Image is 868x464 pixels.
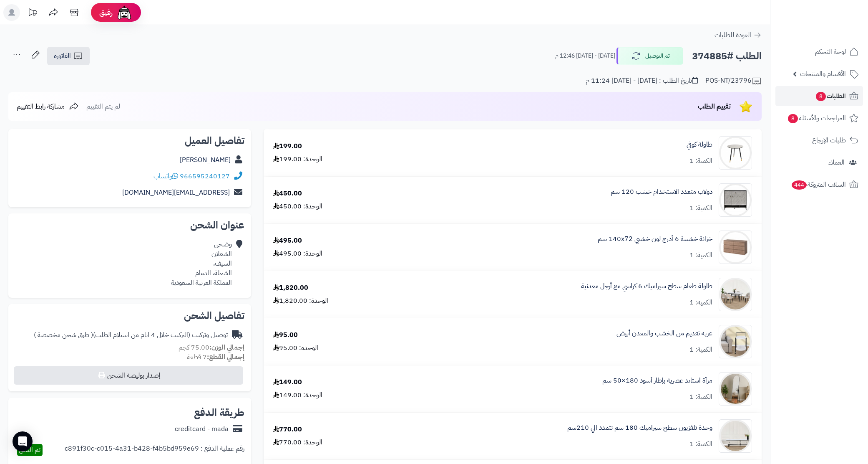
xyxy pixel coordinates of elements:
[153,171,178,181] a: واتساب
[273,438,322,447] div: الوحدة: 770.00
[116,4,133,21] img: ai-face.png
[719,278,752,311] img: 1751805926-1-90x90.jpg
[209,342,244,352] strong: إجمالي الوزن:
[273,249,322,259] div: الوحدة: 495.00
[828,157,845,168] span: العملاء
[15,311,244,321] h2: تفاصيل الشحن
[34,330,93,340] span: ( طرق شحن مخصصة )
[273,425,302,434] div: 770.00
[99,8,113,18] span: رفيق
[273,343,318,353] div: الوحدة: 95.00
[273,189,302,198] div: 450.00
[787,112,846,124] span: المراجعات والأسئلة
[171,240,232,287] div: وضحى الشعلان السيف، الشعلة، الدمام المملكة العربية السعودية
[689,439,712,449] div: الكمية: 1
[598,234,712,244] a: خزانة خشبية 6 أدرج لون خشبي 140x72 سم
[715,30,762,40] a: العودة للطلبات
[122,188,230,198] a: [EMAIL_ADDRESS][DOMAIN_NAME]
[792,180,807,190] span: 444
[715,30,751,40] span: العودة للطلبات
[719,231,752,264] img: 1752058398-1(9)-90x90.jpg
[602,376,712,385] a: مرآة استاند عصرية بإطار أسود 180×50 سم
[273,283,308,293] div: 1,820.00
[775,175,863,195] a: السلات المتروكة444
[705,76,762,86] div: POS-NT/23796
[273,378,302,387] div: 149.00
[273,390,322,400] div: الوحدة: 149.00
[698,101,731,112] span: تقييم الطلب
[815,90,846,102] span: الطلبات
[586,76,698,86] div: تاريخ الطلب : [DATE] - [DATE] 11:24 م
[689,203,712,213] div: الكمية: 1
[775,130,863,150] a: طلبات الإرجاع
[689,156,712,166] div: الكمية: 1
[273,236,302,246] div: 495.00
[815,46,846,58] span: لوحة التحكم
[65,444,244,456] div: رقم عملية الدفع : c891f30c-c015-4a31-b428-f4b5bd959e69
[15,136,244,146] h2: تفاصيل العميل
[816,92,826,101] span: 8
[175,424,229,434] div: creditcard - mada
[207,352,244,362] strong: إجمالي القطع:
[689,298,712,307] div: الكمية: 1
[719,325,752,358] img: 1752927492-1-90x90.jpg
[791,179,846,190] span: السلات المتروكة
[775,42,863,62] a: لوحة التحكم
[15,220,244,230] h2: عنوان الشحن
[273,155,322,164] div: الوحدة: 199.00
[611,187,712,197] a: دولاب متعدد الاستخدام خشب 120 سم
[179,342,244,352] small: 75.00 كجم
[47,47,90,65] a: الفاتورة
[17,101,79,112] a: مشاركة رابط التقييم
[22,4,43,23] a: تحديثات المنصة
[719,419,752,453] img: 1753948100-1-90x90.jpg
[692,48,762,65] h2: الطلب #374885
[273,202,322,211] div: الوحدة: 450.00
[719,183,752,217] img: 1696347178-1-90x90.jpg
[687,140,712,150] a: طاولة كوفي
[689,251,712,260] div: الكمية: 1
[34,330,228,340] div: توصيل وتركيب (التركيب خلال 4 ايام من استلام الطلب)
[719,136,752,170] img: 1683201823-110104010058-90x90.png
[788,114,798,123] span: 8
[86,101,120,112] span: لم يتم التقييم
[54,51,71,61] span: الفاتورة
[812,134,846,146] span: طلبات الإرجاع
[775,152,863,172] a: العملاء
[13,431,33,451] div: Open Intercom Messenger
[800,68,846,80] span: الأقسام والمنتجات
[775,108,863,128] a: المراجعات والأسئلة8
[689,345,712,355] div: الكمية: 1
[616,47,683,65] button: تم التوصيل
[616,329,712,338] a: عربة تقديم من الخشب والمعدن أبيض
[273,296,328,306] div: الوحدة: 1,820.00
[187,352,244,362] small: 7 قطعة
[180,155,231,165] a: [PERSON_NAME]
[689,392,712,402] div: الكمية: 1
[775,86,863,106] a: الطلبات8
[17,101,65,112] span: مشاركة رابط التقييم
[567,423,712,433] a: وحدة تلفزيون سطح سيراميك 180 سم تتمدد الي 210سم
[14,366,243,385] button: إصدار بوليصة الشحن
[273,330,298,340] div: 95.00
[194,408,244,418] h2: طريقة الدفع
[555,52,615,60] small: [DATE] - [DATE] 12:46 م
[180,171,230,181] a: 966595240127
[719,372,752,406] img: 1753865142-1-90x90.jpg
[273,142,302,151] div: 199.00
[581,281,712,291] a: طاولة طعام سطح سيراميك 6 كراسي مع أرجل معدنية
